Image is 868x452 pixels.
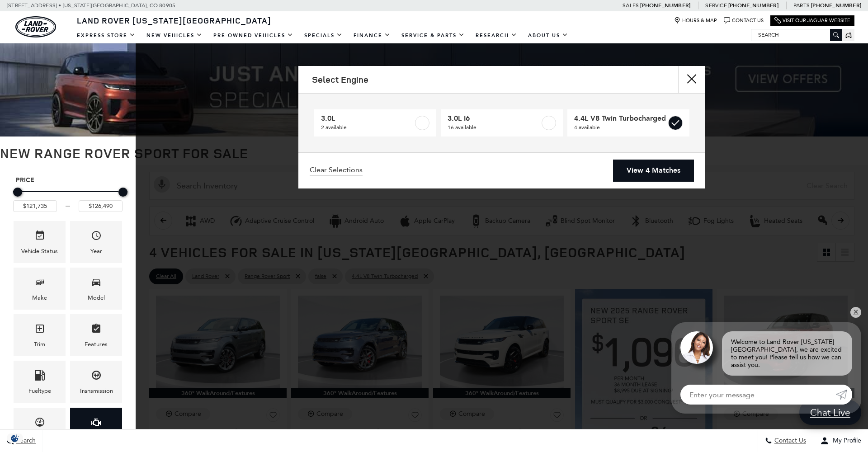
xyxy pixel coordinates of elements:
div: Make [32,293,47,303]
input: Minimum [13,200,57,212]
span: Vehicle [34,228,45,246]
img: Opt-Out Icon [5,433,25,443]
section: Click to Open Cookie Consent Modal [5,433,25,443]
a: Clear Selections [310,165,363,176]
a: [STREET_ADDRESS] • [US_STATE][GEOGRAPHIC_DATA], CO 80905 [7,2,175,9]
span: Year [91,228,102,246]
a: Service & Parts [396,28,470,43]
span: Sales [623,2,639,9]
a: New Vehicles [141,28,208,43]
a: 3.0L I616 available [441,109,563,137]
div: MileageMileage [14,408,66,450]
a: Land Rover [US_STATE][GEOGRAPHIC_DATA] [71,15,277,26]
span: Contact Us [772,437,806,445]
h2: Select Engine [312,75,368,85]
div: TrimTrim [14,314,66,356]
a: Pre-Owned Vehicles [208,28,299,43]
a: Specials [299,28,348,43]
div: Model [88,293,105,303]
span: Make [34,274,45,293]
span: 2 available [321,123,413,132]
input: Enter your message [680,385,836,405]
a: Hours & Map [674,17,717,24]
div: Features [85,339,108,349]
a: land-rover [15,16,56,38]
span: 4.4L V8 Twin Turbocharged [574,114,666,123]
span: 3.0L I6 [448,114,540,123]
a: [PHONE_NUMBER] [640,2,690,9]
div: Vehicle Status [21,246,58,256]
input: Search [751,29,842,40]
a: Research [470,28,523,43]
span: Trim [34,321,45,339]
a: EXPRESS STORE [71,28,141,43]
span: Model [91,274,102,293]
span: 3.0L [321,114,413,123]
div: ModelModel [70,268,122,310]
div: Trim [34,339,45,349]
input: Maximum [79,200,123,212]
div: MakeMake [14,268,66,310]
span: Fueltype [34,367,45,386]
button: Open user profile menu [813,429,868,452]
div: YearYear [70,221,122,263]
span: Features [91,321,102,339]
div: FeaturesFeatures [70,314,122,356]
a: About Us [523,28,574,43]
span: My Profile [829,437,861,445]
div: FueltypeFueltype [14,361,66,403]
a: Contact Us [724,17,764,24]
a: Submit [836,385,852,405]
img: Land Rover [15,16,56,38]
span: Transmission [91,367,102,386]
h5: Price [16,176,120,184]
div: Fueltype [28,386,51,396]
div: EngineEngine [70,408,122,450]
a: Finance [348,28,396,43]
div: Transmission [79,386,113,396]
button: close [678,66,705,93]
a: [PHONE_NUMBER] [728,2,778,9]
a: 3.0L2 available [314,109,436,137]
div: Welcome to Land Rover [US_STATE][GEOGRAPHIC_DATA], we are excited to meet you! Please tell us how... [722,331,852,376]
span: Mileage [34,414,45,433]
span: Land Rover [US_STATE][GEOGRAPHIC_DATA] [77,15,271,26]
span: 16 available [448,123,540,132]
img: Agent profile photo [680,331,713,364]
span: 4 available [574,123,666,132]
div: TransmissionTransmission [70,361,122,403]
div: VehicleVehicle Status [14,221,66,263]
div: Minimum Price [13,188,22,197]
span: Engine [91,414,102,433]
a: Visit Our Jaguar Website [774,17,850,24]
span: Service [705,2,726,9]
div: Maximum Price [118,188,127,197]
a: 4.4L V8 Twin Turbocharged4 available [567,109,689,137]
div: Year [90,246,102,256]
a: [PHONE_NUMBER] [811,2,861,9]
span: Parts [793,2,810,9]
a: View 4 Matches [613,160,694,182]
nav: Main Navigation [71,28,574,43]
div: Price [13,184,123,212]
